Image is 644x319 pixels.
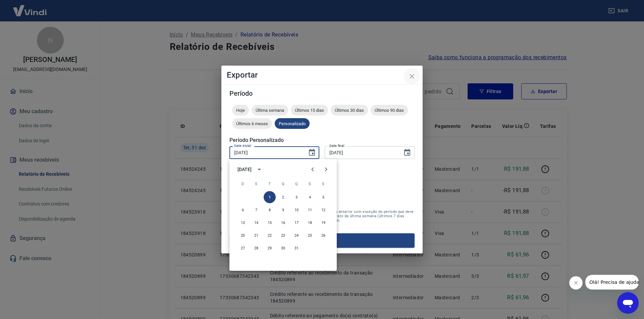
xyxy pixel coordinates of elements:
[404,68,420,84] button: close
[275,118,310,129] div: Personalizado
[304,204,316,216] button: 11
[232,121,272,126] span: Últimos 6 meses
[290,217,303,229] button: 17
[264,217,276,229] button: 15
[325,146,398,159] input: DD/MM/YYYY
[291,108,328,113] span: Últimos 15 dias
[254,164,265,175] button: calendar view is open, switch to year view
[291,105,328,115] div: Últimos 15 dias
[569,276,583,290] iframe: Fechar mensagem
[250,242,262,254] button: 28
[237,204,249,216] button: 6
[304,191,316,203] button: 4
[585,275,639,290] iframe: Mensagem da empresa
[290,204,303,216] button: 10
[304,229,316,241] button: 25
[317,217,329,229] button: 19
[290,229,303,241] button: 24
[317,177,329,190] span: sábado
[237,166,252,173] div: [DATE]
[229,146,303,159] input: DD/MM/YYYY
[317,229,329,241] button: 26
[371,108,408,113] span: Últimos 90 dias
[237,229,249,241] button: 20
[290,177,303,190] span: quinta-feira
[264,242,276,254] button: 29
[234,143,251,148] label: Data inicial
[331,108,368,113] span: Últimos 30 dias
[237,177,249,190] span: domingo
[237,217,249,229] button: 13
[290,242,303,254] button: 31
[252,105,288,115] div: Última semana
[317,204,329,216] button: 12
[264,229,276,241] button: 22
[290,191,303,203] button: 3
[264,204,276,216] button: 8
[250,229,262,241] button: 21
[277,242,289,254] button: 30
[237,242,249,254] button: 27
[304,177,316,190] span: sexta-feira
[277,177,289,190] span: quarta-feira
[227,71,417,79] h4: Exportar
[250,217,262,229] button: 14
[264,177,276,190] span: terça-feira
[229,90,415,97] h5: Período
[232,118,272,129] div: Últimos 6 meses
[250,177,262,190] span: segunda-feira
[229,137,415,144] h5: Período Personalizado
[371,105,408,115] div: Últimos 90 dias
[277,204,289,216] button: 9
[277,229,289,241] button: 23
[317,191,329,203] button: 5
[305,146,319,159] button: Choose date, selected date is 1 de out de 2024
[232,108,249,113] span: Hoje
[232,105,249,115] div: Hoje
[275,121,310,126] span: Personalizado
[277,191,289,203] button: 2
[252,108,288,113] span: Última semana
[277,217,289,229] button: 16
[4,5,56,10] span: Olá! Precisa de ajuda?
[617,292,639,314] iframe: Botão para abrir a janela de mensagens
[250,204,262,216] button: 7
[304,217,316,229] button: 18
[331,105,368,115] div: Últimos 30 dias
[264,191,276,203] button: 1
[400,146,414,159] button: Choose date, selected date is 31 de dez de 2024
[306,163,319,176] button: Previous month
[329,143,344,148] label: Data final
[319,163,333,176] button: Next month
